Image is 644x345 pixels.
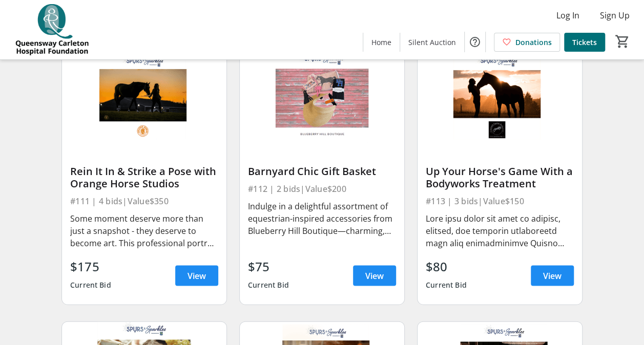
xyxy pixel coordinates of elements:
div: #113 | 3 bids | Value $150 [426,193,574,208]
span: Log In [556,9,579,21]
img: Barnyard Chic Gift Basket [240,51,404,143]
button: Log In [548,7,588,24]
div: #111 | 4 bids | Value $350 [70,193,218,208]
span: Silent Auction [408,37,456,48]
span: Home [371,37,391,48]
div: Current Bid [70,275,111,294]
a: View [175,265,218,286]
a: Tickets [564,33,605,52]
span: View [188,269,206,282]
span: View [543,269,562,282]
div: Indulge in a delightful assortment of equestrian-inspired accessories from Blueberry Hill Boutiqu... [248,200,396,236]
div: Barnyard Chic Gift Basket [248,165,396,177]
span: Tickets [572,37,597,48]
span: Donations [515,37,552,48]
div: Lore ipsu dolor sit amet co adipisc, elitsed, doe temporin utlaboreetd magn aliq enimadminimve Qu... [426,212,574,249]
a: Silent Auction [400,33,464,52]
div: Current Bid [248,275,289,294]
div: $75 [248,257,289,275]
button: Help [465,32,485,52]
a: View [353,265,396,286]
a: Donations [494,33,560,52]
img: Rein It In & Strike a Pose with Orange Horse Studios [62,51,226,143]
button: Cart [613,32,632,51]
div: $175 [70,257,111,275]
div: Up Your Horse's Game With a Bodyworks Treatment [426,165,574,189]
div: $80 [426,257,467,275]
span: View [365,269,384,282]
img: Up Your Horse's Game With a Bodyworks Treatment [418,51,582,143]
a: View [531,265,574,286]
div: Some moment deserve more than just a snapshot - they deserve to become art. This professional por... [70,212,218,249]
div: #112 | 2 bids | Value $200 [248,181,396,196]
a: Home [363,33,400,52]
img: QCH Foundation's Logo [6,4,97,55]
button: Sign Up [592,7,638,24]
div: Rein It In & Strike a Pose with Orange Horse Studios [70,165,218,189]
span: Sign Up [600,9,630,21]
div: Current Bid [426,275,467,294]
